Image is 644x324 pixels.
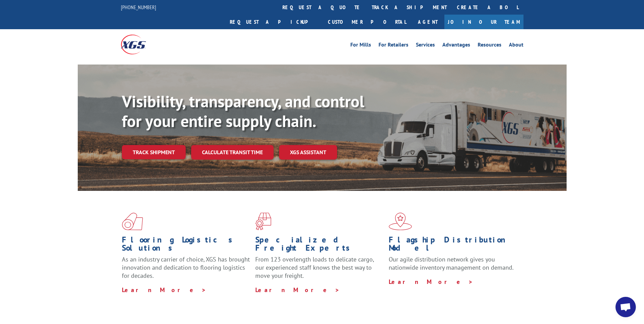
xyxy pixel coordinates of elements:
[478,42,501,50] a: Resources
[255,213,271,230] img: xgs-icon-focused-on-flooring-red
[411,15,444,29] a: Agent
[122,145,186,159] a: Track shipment
[121,4,156,11] a: [PHONE_NUMBER]
[389,236,517,255] h1: Flagship Distribution Model
[279,145,337,160] a: XGS ASSISTANT
[323,15,411,29] a: Customer Portal
[122,255,250,280] span: As an industry carrier of choice, XGS has brought innovation and dedication to flooring logistics...
[389,255,514,271] span: Our agile distribution network gives you nationwide inventory management on demand.
[225,15,323,29] a: Request a pickup
[350,42,371,50] a: For Mills
[509,42,523,50] a: About
[615,297,636,317] div: Open chat
[122,236,250,255] h1: Flooring Logistics Solutions
[379,42,408,50] a: For Retailers
[416,42,435,50] a: Services
[191,145,274,160] a: Calculate transit time
[255,236,384,255] h1: Specialized Freight Experts
[389,278,473,286] a: Learn More >
[122,91,364,131] b: Visibility, transparency, and control for your entire supply chain.
[255,286,340,294] a: Learn More >
[122,213,143,230] img: xgs-icon-total-supply-chain-intelligence-red
[444,15,523,29] a: Join Our Team
[442,42,470,50] a: Advantages
[122,286,206,294] a: Learn More >
[389,213,412,230] img: xgs-icon-flagship-distribution-model-red
[255,255,384,286] p: From 123 overlength loads to delicate cargo, our experienced staff knows the best way to move you...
